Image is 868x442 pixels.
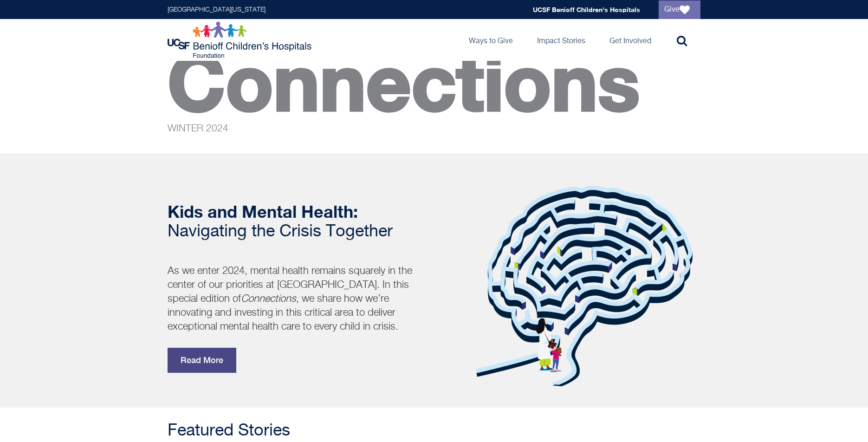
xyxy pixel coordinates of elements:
[530,19,593,61] a: Impact Stories
[168,201,358,221] strong: Kids and Mental Health:
[168,21,314,58] img: Logo for UCSF Benioff Children's Hospitals Foundation
[168,348,236,373] a: Read More
[168,422,700,440] h2: Featured Stories
[468,186,700,386] img: mental-health.png
[168,202,432,241] h2: Navigating the Crisis Together
[241,294,296,304] em: Connections
[602,19,659,61] a: Get Involved
[533,6,640,13] a: UCSF Benioff Children's Hospitals
[168,71,700,139] p: Connections
[168,6,266,13] a: [GEOGRAPHIC_DATA][US_STATE]
[168,264,432,334] p: As we enter 2024, mental health remains squarely in the center of our priorities at [GEOGRAPHIC_D...
[461,19,520,61] a: Ways to Give
[659,0,700,19] a: Give
[168,124,228,134] span: WINTER 2024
